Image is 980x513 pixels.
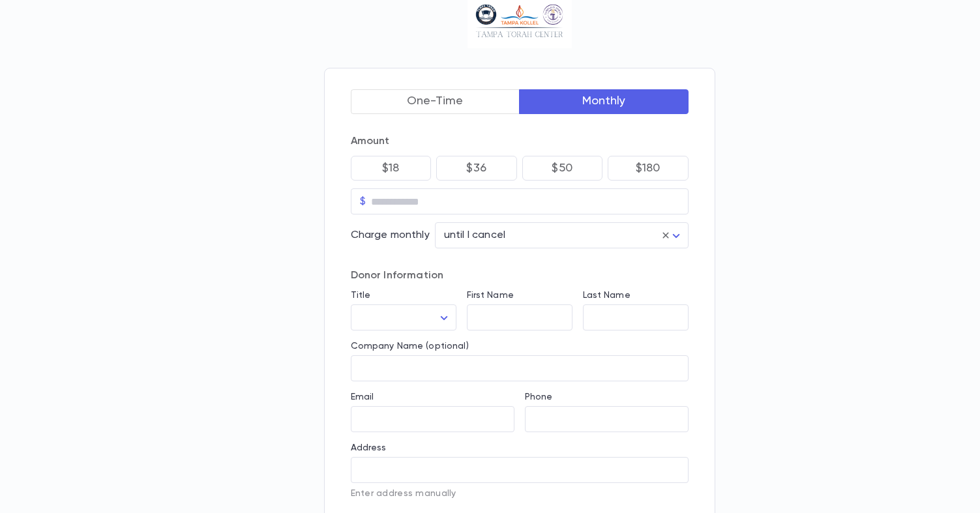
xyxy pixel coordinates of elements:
div: ​ [351,305,456,330]
label: Title [351,290,371,300]
div: until I cancel [435,223,689,248]
button: $36 [436,156,517,181]
button: Monthly [519,89,689,114]
span: until I cancel [444,230,505,241]
label: First Name [467,290,514,300]
p: $50 [552,162,572,175]
p: Charge monthly [351,229,430,242]
button: $50 [522,156,603,181]
p: $36 [466,162,486,175]
button: One-Time [351,89,520,114]
label: Last Name [583,290,631,300]
p: Enter address manually [351,488,689,499]
label: Email [351,392,374,402]
label: Company Name (optional) [351,341,469,351]
p: Donor Information [351,269,689,282]
p: Amount [351,135,689,148]
p: $18 [382,162,400,175]
p: $180 [636,162,661,175]
button: $180 [608,156,689,181]
p: $ [360,195,366,208]
label: Phone [525,392,553,402]
button: $18 [351,156,432,181]
label: Address [351,443,387,453]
